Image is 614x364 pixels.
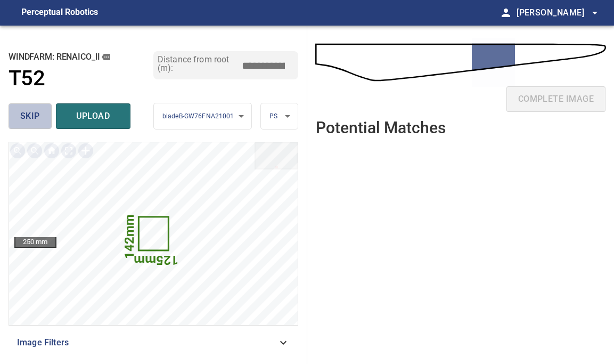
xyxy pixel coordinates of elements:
img: Toggle selection [77,142,94,159]
span: skip [20,109,40,124]
span: upload [68,109,119,124]
span: arrow_drop_down [588,6,601,19]
h2: Potential Matches [316,119,446,136]
span: bladeB-GW76FNA21001 [162,112,234,120]
figcaption: Perceptual Robotics [21,4,98,21]
button: [PERSON_NAME] [512,2,601,23]
span: Image Filters [17,336,277,349]
span: [PERSON_NAME] [517,5,601,20]
button: copy message details [100,51,112,63]
button: upload [56,103,130,129]
a: T52 [9,66,153,91]
label: Distance from root (m): [158,55,241,72]
h1: T52 [9,66,45,91]
div: PS [261,103,298,130]
img: Zoom out [26,142,43,159]
img: Go home [43,142,60,159]
span: person [500,6,512,19]
h2: windfarm: Renaico_II [9,51,153,63]
div: bladeB-GW76FNA21001 [154,103,251,130]
text: 142mm [122,214,137,259]
span: PS [269,112,277,120]
img: Toggle full page [60,142,77,159]
text: 125mm [134,253,178,268]
button: skip [9,103,52,129]
img: Zoom in [9,142,26,159]
div: Image Filters [9,330,298,355]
